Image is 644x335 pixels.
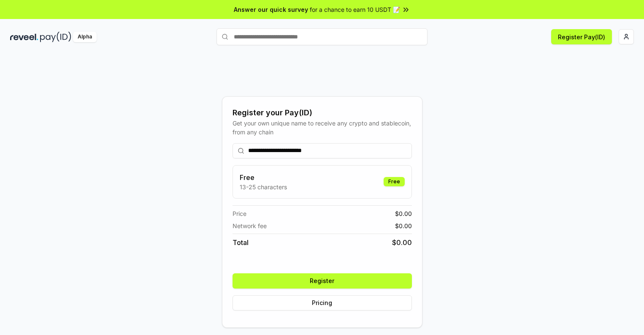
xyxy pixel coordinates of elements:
[240,182,287,191] p: 13-25 characters
[73,32,97,42] div: Alpha
[384,177,405,186] div: Free
[551,29,612,44] button: Register Pay(ID)
[240,172,287,182] h3: Free
[233,237,249,248] span: Total
[233,107,412,119] div: Register your Pay(ID)
[40,32,71,42] img: pay_id
[233,295,412,310] button: Pricing
[234,5,308,14] span: Answer our quick survey
[233,209,246,218] span: Price
[395,221,412,230] span: $ 0.00
[10,32,38,42] img: reveel_dark
[310,5,400,14] span: for a chance to earn 10 USDT 📝
[233,119,412,136] div: Get your own unique name to receive any crypto and stablecoin, from any chain
[392,237,412,248] span: $ 0.00
[233,273,412,289] button: Register
[233,221,267,230] span: Network fee
[395,209,412,218] span: $ 0.00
